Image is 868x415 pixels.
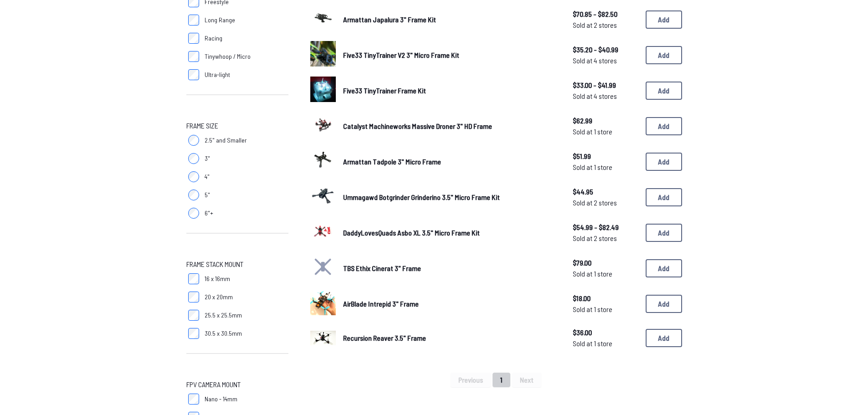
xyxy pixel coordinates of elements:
[310,41,336,67] img: image
[646,295,682,313] button: Add
[310,41,336,69] a: image
[310,77,336,102] img: image
[188,171,199,182] input: 4"
[573,304,638,315] span: Sold at 1 store
[343,333,426,342] span: Recursion Reaver 3.5" Frame
[343,263,558,274] a: TBS Ethix Cinerat 3" Frame
[573,151,638,162] span: $51.99
[343,299,419,308] span: AirBlade Intrepid 3" Frame
[573,327,638,338] span: $36.00
[310,331,336,346] img: image
[343,15,436,24] span: Armattan Japalura 3" Frame Kit
[310,148,336,176] a: image
[310,219,336,244] img: image
[343,157,441,166] span: Armattan Tadpole 3" Micro Frame
[205,136,247,145] span: 2.5" and Smaller
[343,85,558,96] a: Five33 TinyTrainer Frame Kit
[188,15,199,26] input: Long Range
[186,259,243,270] span: Frame Stack Mount
[205,395,237,404] span: Nano - 14mm
[205,274,230,283] span: 16 x 16mm
[343,264,421,272] span: TBS Ethix Cinerat 3" Frame
[573,268,638,279] span: Sold at 1 store
[646,117,682,135] button: Add
[310,325,336,351] a: image
[343,122,492,130] span: Catalyst Machineworks Massive Droner 3" HD Frame
[646,82,682,100] button: Add
[188,310,199,321] input: 25.5 x 25.5mm
[646,153,682,171] button: Add
[573,197,638,208] span: Sold at 2 stores
[646,224,682,242] button: Add
[343,192,558,203] a: Ummagawd Botgrinder Grinderino 3.5" Micro Frame Kit
[310,5,336,34] a: image
[310,148,336,173] img: image
[573,91,638,102] span: Sold at 4 stores
[186,379,241,390] span: FPV Camera Mount
[573,293,638,304] span: $18.00
[310,183,336,211] a: image
[186,120,218,131] span: Frame Size
[205,209,213,218] span: 6"+
[188,292,199,302] input: 20 x 20mm
[188,394,199,405] input: Nano - 14mm
[205,52,251,61] span: Tinywhoop / Micro
[343,228,480,237] span: DaddyLovesQuads Asbo XL 3.5" Micro Frame Kit
[573,186,638,197] span: $44.95
[188,190,199,200] input: 5"
[310,112,336,138] img: image
[205,15,235,25] span: Long Range
[343,333,558,343] a: Recursion Reaver 3.5" Frame
[573,162,638,173] span: Sold at 1 store
[188,51,199,62] input: Tinywhoop / Micro
[573,20,638,31] span: Sold at 2 stores
[573,115,638,126] span: $62.99
[573,126,638,137] span: Sold at 1 store
[310,5,336,31] img: image
[188,69,199,80] input: Ultra-light
[343,121,558,132] a: Catalyst Machineworks Massive Droner 3" HD Frame
[646,259,682,277] button: Add
[343,14,558,25] a: Armattan Japalura 3" Frame Kit
[310,112,336,140] a: image
[310,290,336,318] a: image
[205,172,210,181] span: 4"
[573,222,638,233] span: $54.99 - $82.49
[573,257,638,268] span: $79.00
[205,292,233,302] span: 20 x 20mm
[343,86,426,95] span: Five33 TinyTrainer Frame Kit
[343,193,500,201] span: Ummagawd Botgrinder Grinderino 3.5" Micro Frame Kit
[646,188,682,206] button: Add
[188,153,199,164] input: 3"
[310,290,336,315] img: image
[343,156,558,167] a: Armattan Tadpole 3" Micro Frame
[573,233,638,244] span: Sold at 2 stores
[343,50,558,61] a: Five33 TinyTrainer V2 3" Micro Frame Kit
[205,329,242,338] span: 30.5 x 30.5mm
[343,51,459,59] span: Five33 TinyTrainer V2 3" Micro Frame Kit
[205,190,210,200] span: 5"
[205,311,242,320] span: 25.5 x 25.5mm
[573,338,638,349] span: Sold at 1 store
[310,183,336,209] img: image
[205,34,222,43] span: Racing
[205,154,210,163] span: 3"
[310,77,336,105] a: image
[188,135,199,146] input: 2.5" and Smaller
[573,44,638,55] span: $35.20 - $40.99
[188,273,199,284] input: 16 x 16mm
[188,328,199,339] input: 30.5 x 30.5mm
[188,33,199,44] input: Racing
[310,219,336,247] a: image
[493,373,510,387] button: 1
[343,227,558,238] a: DaddyLovesQuads Asbo XL 3.5" Micro Frame Kit
[205,70,230,79] span: Ultra-light
[573,55,638,66] span: Sold at 4 stores
[646,46,682,64] button: Add
[573,9,638,20] span: $70.85 - $82.50
[573,80,638,91] span: $33.00 - $41.99
[188,208,199,219] input: 6"+
[343,298,558,309] a: AirBlade Intrepid 3" Frame
[646,329,682,347] button: Add
[646,10,682,29] button: Add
